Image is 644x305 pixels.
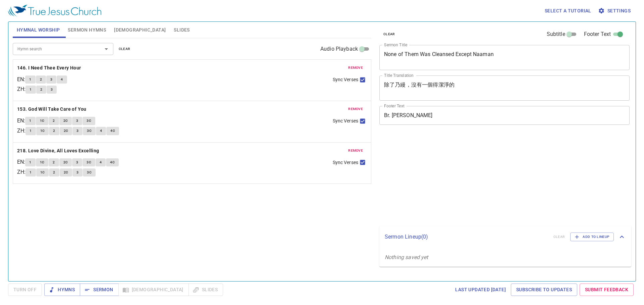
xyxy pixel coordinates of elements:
[17,64,82,72] button: 146. I Need Thee Every Hour
[72,127,83,135] button: 3
[36,117,49,125] button: 1C
[80,284,118,296] button: Sermon
[17,147,100,155] button: 218. Love Divine, All Loves Excelling
[455,286,506,294] span: Last updated [DATE]
[17,158,25,166] p: EN :
[72,117,82,125] button: 3
[57,75,67,84] button: 4
[49,158,59,166] button: 2
[25,75,35,84] button: 1
[40,87,42,93] span: 2
[40,128,45,134] span: 1C
[49,168,59,176] button: 2
[46,75,56,84] button: 3
[87,159,91,165] span: 3C
[47,86,57,94] button: 3
[542,5,594,17] button: Select a tutorial
[102,44,111,54] button: Open
[60,127,72,135] button: 2C
[44,284,80,296] button: Hymns
[53,169,55,175] span: 2
[59,158,72,166] button: 2C
[25,168,36,176] button: 1
[53,118,55,124] span: 2
[60,168,72,176] button: 2C
[63,159,68,165] span: 2C
[63,118,68,124] span: 2C
[110,128,115,134] span: 4C
[344,147,367,155] button: remove
[36,86,46,94] button: 2
[68,26,106,34] span: Sermon Hymns
[83,117,95,125] button: 3C
[17,26,60,34] span: Hymnal Worship
[333,117,358,124] span: Sync Verses
[30,169,32,175] span: 1
[547,30,565,38] span: Subtitle
[30,87,32,93] span: 1
[59,117,72,125] button: 2C
[17,117,25,125] p: EN :
[40,169,45,175] span: 1C
[36,127,49,135] button: 1C
[83,158,95,166] button: 3C
[87,128,92,134] span: 3C
[50,77,52,83] span: 3
[599,7,631,15] span: Settings
[30,128,32,134] span: 1
[320,45,358,53] span: Audio Playback
[106,127,119,135] button: 4C
[385,233,548,241] p: Sermon Lineup ( 0 )
[96,127,106,135] button: 4
[575,234,609,240] span: Add to Lineup
[570,233,614,241] button: Add to Lineup
[344,105,367,113] button: remove
[17,147,99,155] b: 218. Love Divine, All Loves Excelling
[25,127,36,135] button: 1
[377,132,580,223] iframe: from-child
[40,77,42,83] span: 2
[348,148,363,154] span: remove
[333,76,358,83] span: Sync Verses
[17,127,25,135] p: ZH :
[106,158,119,166] button: 4C
[83,127,96,135] button: 3C
[76,118,78,124] span: 3
[174,26,190,34] span: Slides
[580,284,634,296] a: Submit Feedback
[29,118,31,124] span: 1
[17,85,25,93] p: ZH :
[50,286,75,294] span: Hymns
[25,158,35,166] button: 1
[114,26,166,34] span: [DEMOGRAPHIC_DATA]
[511,284,577,296] a: Subscribe to Updates
[584,30,611,38] span: Footer Text
[76,159,78,165] span: 3
[452,284,508,296] a: Last updated [DATE]
[25,117,35,125] button: 1
[119,46,130,52] span: clear
[545,7,591,15] span: Select a tutorial
[516,286,572,294] span: Subscribe to Updates
[100,128,102,134] span: 4
[379,226,631,248] div: Sermon Lineup(0)clearAdd to Lineup
[25,86,36,94] button: 1
[36,168,49,176] button: 1C
[17,105,87,113] b: 153. God Will Take Care of You
[36,158,49,166] button: 1C
[17,64,81,72] b: 146. I Need Thee Every Hour
[115,45,135,53] button: clear
[76,128,78,134] span: 3
[344,64,367,72] button: remove
[96,158,106,166] button: 4
[29,159,31,165] span: 1
[61,77,63,83] span: 4
[597,5,633,17] button: Settings
[110,159,115,165] span: 4C
[385,254,428,260] i: Nothing saved yet
[49,127,59,135] button: 2
[72,158,82,166] button: 3
[383,31,395,37] span: clear
[53,128,55,134] span: 2
[40,118,45,124] span: 1C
